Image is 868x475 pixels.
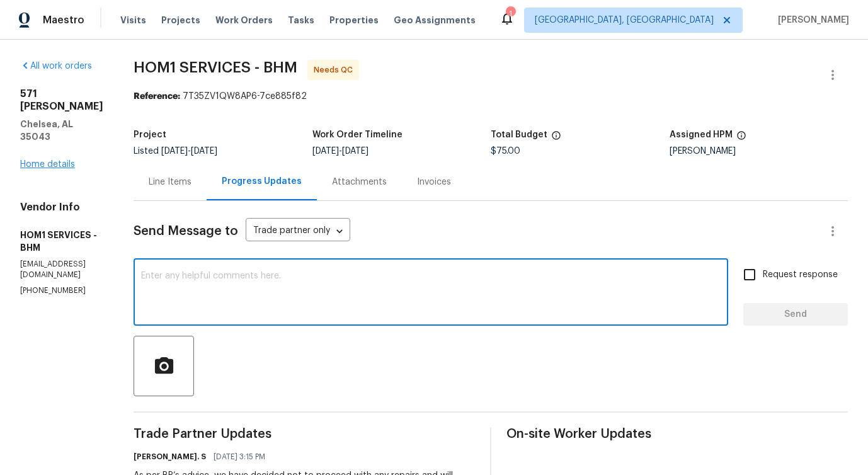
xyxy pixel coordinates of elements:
[161,14,200,26] span: Projects
[215,14,273,26] span: Work Orders
[134,60,297,75] span: HOM1 SERVICES - BHM
[312,147,368,156] span: -
[314,64,358,76] span: Needs QC
[20,62,92,71] a: All work orders
[535,14,714,26] span: [GEOGRAPHIC_DATA], [GEOGRAPHIC_DATA]
[43,14,84,26] span: Maestro
[134,450,206,463] h6: [PERSON_NAME]. S
[491,130,547,139] h5: Total Budget
[506,8,515,20] div: 1
[342,147,368,156] span: [DATE]
[670,147,848,156] div: [PERSON_NAME]
[134,147,217,156] span: Listed
[161,147,188,156] span: [DATE]
[20,160,75,169] a: Home details
[332,176,387,188] div: Attachments
[312,130,403,139] h5: Work Order Timeline
[773,14,849,26] span: [PERSON_NAME]
[214,450,265,463] span: [DATE] 3:15 PM
[134,90,848,103] div: 7T35ZV1QW8AP6-7ce885f82
[20,201,103,214] h4: Vendor Info
[134,92,180,101] b: Reference:
[246,221,350,242] div: Trade partner only
[20,229,103,254] h5: HOM1 SERVICES - BHM
[417,176,451,188] div: Invoices
[670,130,733,139] h5: Assigned HPM
[491,147,520,156] span: $75.00
[134,130,166,139] h5: Project
[149,176,191,188] div: Line Items
[161,147,217,156] span: -
[394,14,476,26] span: Geo Assignments
[191,147,217,156] span: [DATE]
[222,175,302,188] div: Progress Updates
[763,268,838,282] span: Request response
[20,118,103,143] h5: Chelsea, AL 35043
[506,428,848,440] span: On-site Worker Updates
[134,428,475,440] span: Trade Partner Updates
[20,285,103,296] p: [PHONE_NUMBER]
[20,88,103,113] h2: 571 [PERSON_NAME]
[312,147,339,156] span: [DATE]
[736,130,746,147] span: The hpm assigned to this work order.
[134,225,238,237] span: Send Message to
[20,259,103,280] p: [EMAIL_ADDRESS][DOMAIN_NAME]
[551,130,561,147] span: The total cost of line items that have been proposed by Opendoor. This sum includes line items th...
[288,16,314,25] span: Tasks
[120,14,146,26] span: Visits
[329,14,379,26] span: Properties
